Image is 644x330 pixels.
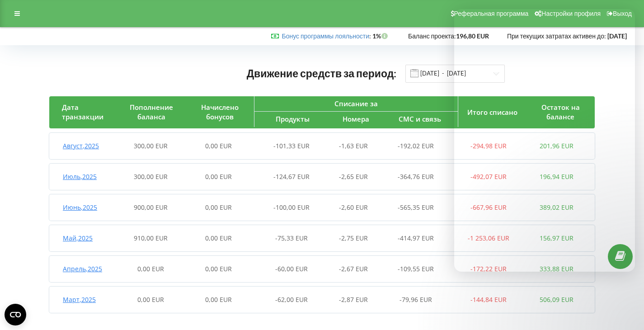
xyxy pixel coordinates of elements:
span: Номера [343,114,369,123]
span: -2,75 EUR [339,234,368,242]
span: Пополнение баланса [130,103,173,121]
span: -2,87 EUR [339,295,368,304]
span: 910,00 EUR [134,234,168,242]
span: 300,00 EUR [134,172,168,181]
span: Март , 2025 [63,295,96,304]
span: Апрель , 2025 [63,264,102,273]
span: 333,88 EUR [540,264,573,273]
span: : [282,32,371,40]
span: 0,00 EUR [205,234,232,242]
span: -75,33 EUR [275,234,308,242]
strong: 1% [372,32,390,40]
span: -60,00 EUR [275,264,308,273]
span: Продукты [276,114,310,123]
iframe: Intercom live chat [613,279,635,301]
span: 0,00 EUR [137,295,164,304]
button: Open CMP widget [5,304,26,325]
span: 506,09 EUR [540,295,573,304]
span: 0,00 EUR [205,141,232,150]
span: -101,33 EUR [273,141,310,150]
span: Баланс проекта: [408,32,456,40]
span: -79,96 EUR [400,295,432,304]
span: Июль , 2025 [63,172,97,181]
span: 0,00 EUR [205,203,232,212]
span: Движение средств за период: [247,67,397,80]
span: -2,65 EUR [339,172,368,181]
span: -2,60 EUR [339,203,368,212]
iframe: Intercom live chat [454,9,635,272]
span: -144,84 EUR [470,295,507,304]
span: -109,55 EUR [398,264,434,273]
span: -364,76 EUR [398,172,434,181]
span: Дата транзакции [62,103,103,121]
span: Июнь , 2025 [63,203,97,212]
span: 900,00 EUR [134,203,168,212]
span: -62,00 EUR [275,295,308,304]
span: -172,22 EUR [470,264,507,273]
span: -565,35 EUR [398,203,434,212]
span: 0,00 EUR [205,264,232,273]
span: -100,00 EUR [273,203,310,212]
span: 0,00 EUR [205,295,232,304]
span: Начислено бонусов [201,103,239,121]
span: -192,02 EUR [398,141,434,150]
span: 300,00 EUR [134,141,168,150]
a: Бонус программы лояльности [282,32,369,40]
span: Списание за [334,99,378,108]
span: -124,67 EUR [273,172,310,181]
span: -1,63 EUR [339,141,368,150]
span: -2,67 EUR [339,264,368,273]
span: 0,00 EUR [205,172,232,181]
span: Август , 2025 [63,141,99,150]
span: СМС и связь [399,114,441,123]
span: 0,00 EUR [137,264,164,273]
span: Май , 2025 [63,234,93,242]
span: -414,97 EUR [398,234,434,242]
